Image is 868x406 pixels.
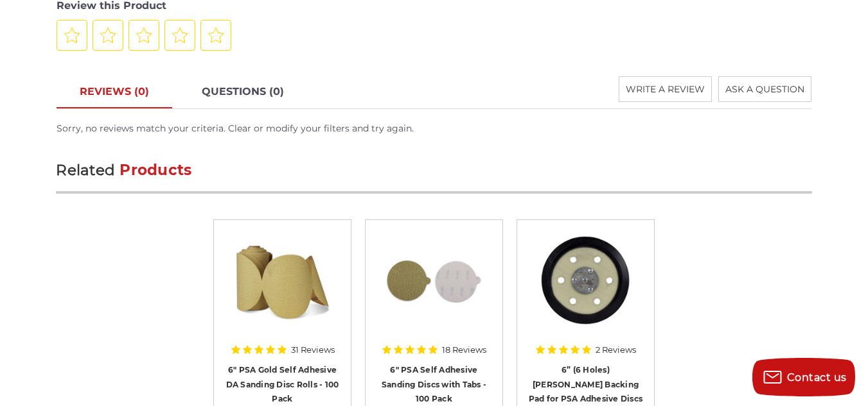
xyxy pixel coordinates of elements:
a: 6" DA Sanding Discs on a Roll [223,229,342,348]
span: 31 Reviews [291,346,335,354]
button: Contact us [752,358,855,396]
span: Products [120,161,191,179]
span: WRITE A REVIEW [626,83,705,95]
button: ASK A QUESTION [718,76,811,102]
a: 6" PSA Gold Self Adhesive DA Sanding Disc Rolls - 100 Pack [226,365,339,403]
a: 6" PSA Self Adhesive Sanding Discs with Tabs - 100 Pack [382,365,486,403]
img: 6” (6 Holes) DA Sander Backing Pad for PSA Adhesive Discs [534,229,637,332]
a: 6” (6 Holes) [PERSON_NAME] Backing Pad for PSA Adhesive Discs [529,365,643,403]
span: Contact us [787,371,847,384]
span: 18 Reviews [442,346,486,354]
a: 6 inch psa sanding disc [375,229,493,348]
div: Sorry, no reviews match your criteria. Clear or modify your filters and try again. [57,122,811,135]
span: 2 Reviews [596,346,636,354]
a: REVIEWS (0) [57,76,172,108]
a: QUESTIONS (0) [179,76,307,108]
span: ASK A QUESTION [725,83,804,95]
span: Related [56,161,115,179]
a: 6” (6 Holes) DA Sander Backing Pad for PSA Adhesive Discs [526,229,645,348]
img: 6" DA Sanding Discs on a Roll [231,229,333,332]
img: 6 inch psa sanding disc [382,229,485,332]
button: WRITE A REVIEW [619,76,712,102]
